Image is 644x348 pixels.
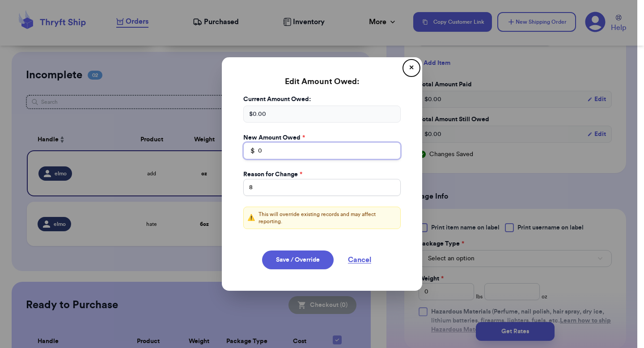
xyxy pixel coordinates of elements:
[243,142,255,159] div: $
[243,133,305,142] label: New Amount Owed
[247,213,255,222] span: ⚠️
[337,250,382,269] button: Cancel
[243,95,401,104] label: Current Amount Owed:
[262,250,334,269] button: Save / Override
[243,106,401,123] div: $ 0.00
[243,142,401,159] input: 0.00
[243,170,302,179] label: Reason for Change
[233,68,411,95] h3: Edit Amount Owed:
[258,211,397,225] p: This will override existing records and may affect reporting.
[243,179,401,196] input: Enter reason for amount change
[404,61,419,75] button: ✕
